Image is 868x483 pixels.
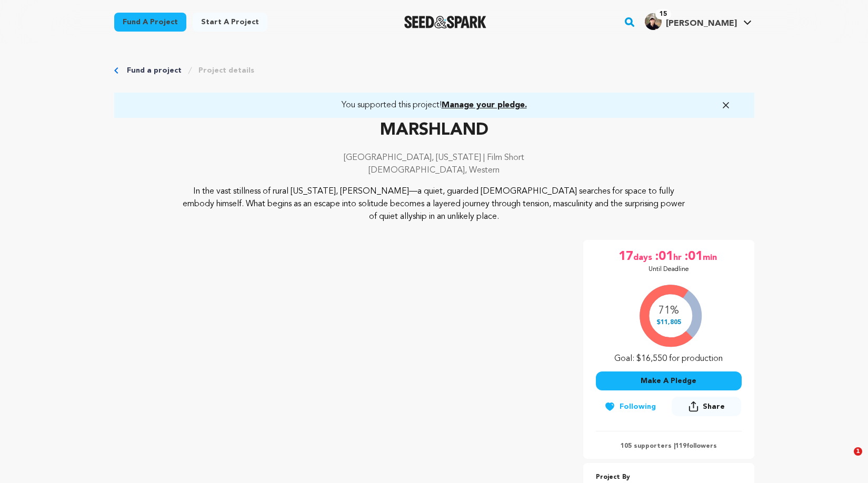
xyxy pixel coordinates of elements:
[596,397,664,416] button: Following
[114,152,754,164] p: [GEOGRAPHIC_DATA], [US_STATE] | Film Short
[673,248,684,265] span: hr
[703,248,719,265] span: min
[643,11,754,30] a: Ray C.'s Profile
[645,13,737,30] div: Ray C.'s Profile
[127,99,742,112] a: You supported this project!Manage your pledge.
[633,248,654,265] span: days
[198,65,254,76] a: Project details
[854,447,862,456] span: 1
[114,118,754,143] p: MARSHLAND
[832,447,857,472] iframe: Intercom live chat
[404,16,487,28] a: Seed&Spark Homepage
[672,397,741,416] button: Share
[596,442,742,450] p: 105 supporters | followers
[672,397,741,420] span: Share
[654,248,673,265] span: :01
[596,371,742,390] button: Make A Pledge
[675,443,686,449] span: 119
[127,65,182,76] a: Fund a project
[655,9,671,19] span: 15
[114,65,754,76] div: Breadcrumb
[645,13,662,30] img: ff8e4f4b12bdcf52.jpg
[404,16,487,28] img: Seed&Spark Logo Dark Mode
[178,185,690,223] p: In the vast stillness of rural [US_STATE], [PERSON_NAME]—a quiet, guarded [DEMOGRAPHIC_DATA] sear...
[684,248,703,265] span: :01
[193,13,267,32] a: Start a project
[114,164,754,177] p: [DEMOGRAPHIC_DATA], Western
[643,11,754,33] span: Ray C.'s Profile
[114,13,186,32] a: Fund a project
[442,101,527,109] span: Manage your pledge.
[666,19,737,28] span: [PERSON_NAME]
[703,401,725,412] span: Share
[618,248,633,265] span: 17
[648,265,689,274] p: Until Deadline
